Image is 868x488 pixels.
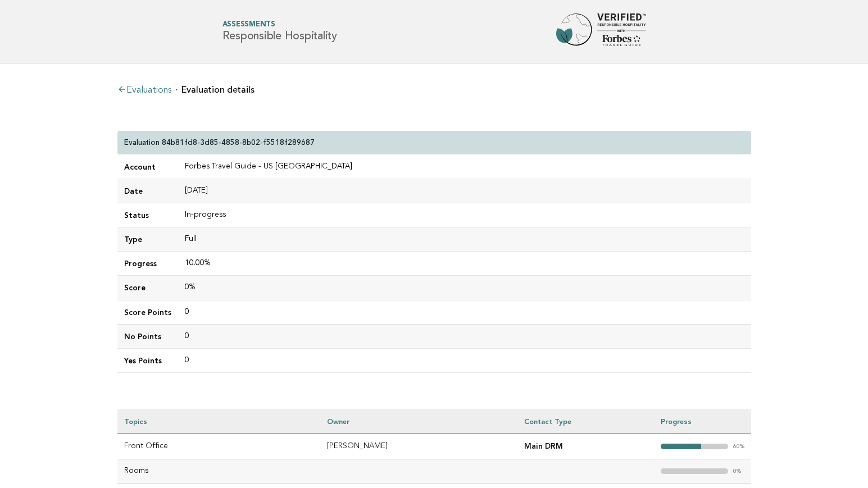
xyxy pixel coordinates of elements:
td: Date [117,179,178,203]
li: Evaluation details [176,85,255,94]
td: No Points [117,324,178,348]
em: 0% [733,468,743,475]
td: [DATE] [178,179,751,203]
td: 0 [178,324,751,348]
span: Assessments [222,21,337,29]
td: 0% [178,276,751,300]
td: Rooms [117,459,320,484]
th: Owner [320,409,517,434]
td: Account [117,155,178,179]
td: Score Points [117,300,178,324]
strong: "> [661,444,701,450]
b: Main DRM [524,441,563,450]
em: 60% [733,444,744,450]
th: Contact Type [517,409,654,434]
td: In-progress [178,203,751,227]
th: Topics [117,409,320,434]
td: 0 [178,300,751,324]
td: [PERSON_NAME] [320,434,517,459]
td: Forbes Travel Guide - US [GEOGRAPHIC_DATA] [178,155,751,179]
p: Evaluation 84b81fd8-3d85-4858-8b02-f5518f289687 [124,138,315,148]
td: Score [117,276,178,300]
h1: Responsible Hospitality [222,21,337,42]
th: Progress [654,409,751,434]
td: Type [117,227,178,252]
td: 10.00% [178,252,751,276]
a: Evaluations [117,86,171,95]
td: Front Office [117,434,320,459]
td: Full [178,227,751,252]
td: Yes Points [117,348,178,372]
td: 0 [178,348,751,372]
img: Forbes Travel Guide [556,13,646,49]
td: Progress [117,252,178,276]
td: Status [117,203,178,227]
